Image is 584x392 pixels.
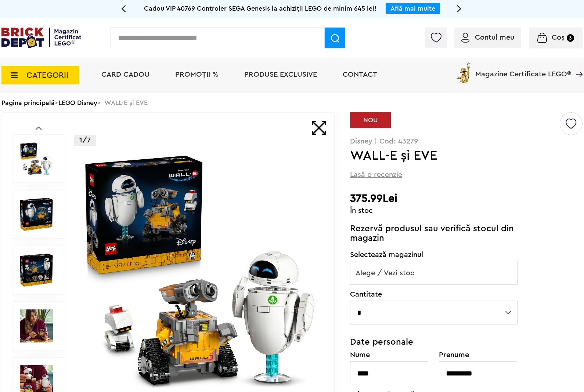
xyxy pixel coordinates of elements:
label: Nume [350,351,429,359]
small: 3 [567,34,574,42]
a: Pagina principală [1,99,55,106]
span: Contul meu [475,34,514,41]
img: WALL-E şi EVE [20,198,53,231]
span: Coș [552,34,565,41]
span: Alege / Vezi stoc [350,261,518,285]
a: LEGO Disney [58,99,97,106]
div: În stoc [350,207,583,214]
img: WALL-E şi EVE [82,152,318,388]
a: Prev [36,127,42,130]
label: Prenume [439,351,518,359]
span: Alege / Vezi stoc [350,261,517,285]
span: Lasă o recenzie [350,170,402,180]
div: NOU [350,112,391,128]
span: CATEGORII [26,71,68,79]
label: Selectează magazinul [350,251,518,258]
a: Contul meu [461,34,514,41]
p: Rezervă produsul sau verifică stocul din magazin [350,224,518,243]
a: Magazine Certificate LEGO® [571,61,583,68]
a: PROMOȚII % [175,71,219,78]
div: > > WALL-E şi EVE [1,93,583,112]
img: WALL-E şi EVE LEGO 43279 [20,254,53,287]
span: Magazine Certificate LEGO® [475,61,571,78]
span: Cadou VIP 40769 Controler SEGA Genesis la achiziții LEGO de minim 645 lei! [144,5,376,12]
label: Cantitate [350,291,518,298]
h1: WALL-E şi EVE [350,149,559,162]
a: Contact [343,71,377,78]
img: Seturi Lego WALL-E şi EVE [20,309,53,342]
p: 1/7 [74,135,96,146]
a: Produse exclusive [244,71,317,78]
p: Disney | Cod: 43279 [350,138,583,145]
a: Află mai multe [390,5,435,12]
img: WALL-E şi EVE [20,142,53,175]
h3: Date personale [350,338,518,346]
h2: 375.99Lei [350,192,583,205]
a: Card Cadou [101,71,149,78]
